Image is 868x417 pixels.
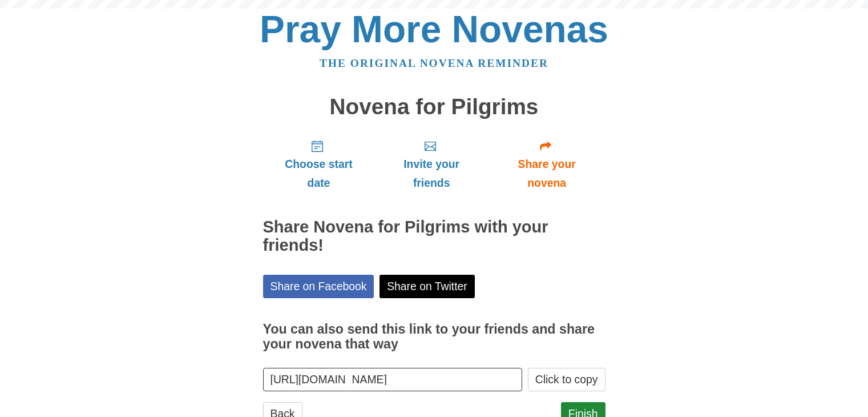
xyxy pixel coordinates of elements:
[374,130,488,198] a: Invite your friends
[500,155,594,193] span: Share your novena
[380,275,475,298] a: Share on Twitter
[320,57,548,69] a: The original novena reminder
[263,275,374,298] a: Share on Facebook
[263,218,605,255] h2: Share Novena for Pilgrims with your friends!
[386,155,477,193] span: Invite your friends
[488,130,605,198] a: Share your novena
[260,8,608,50] a: Pray More Novenas
[263,95,605,119] h1: Novena for Pilgrims
[274,155,364,193] span: Choose start date
[263,322,605,351] h3: You can also send this link to your friends and share your novena that way
[263,130,375,198] a: Choose start date
[528,368,605,391] button: Click to copy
